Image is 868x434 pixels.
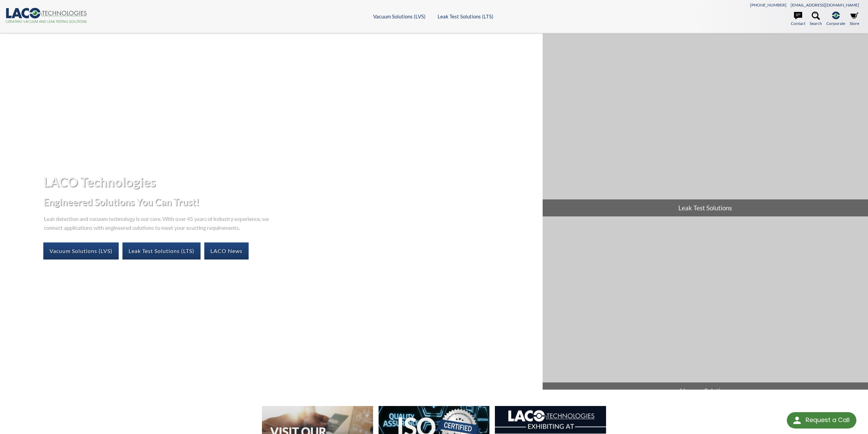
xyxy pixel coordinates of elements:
a: LACO News [204,242,249,260]
a: Vacuum Solutions [543,217,868,400]
a: Vacuum Solutions (LVS) [373,13,426,19]
span: Leak Test Solutions [543,199,868,216]
img: round button [792,415,803,426]
a: [PHONE_NUMBER] [750,2,786,8]
div: Request a Call [787,412,856,429]
a: Leak Test Solutions [543,33,868,216]
h2: Engineered Solutions You Can Trust! [43,196,537,208]
span: Corporate [826,20,845,27]
a: Contact [791,12,805,27]
a: Search [810,12,822,27]
div: Request a Call [806,412,850,428]
span: Vacuum Solutions [543,382,868,400]
a: Store [850,12,859,27]
h1: LACO Technologies [43,173,537,190]
a: Leak Test Solutions (LTS) [438,13,494,19]
a: [EMAIL_ADDRESS][DOMAIN_NAME] [791,2,859,8]
a: Vacuum Solutions (LVS) [43,242,119,260]
a: Leak Test Solutions (LTS) [122,242,201,260]
p: Leak detection and vacuum technology is our core. With over 45 years of industry experience, we c... [43,214,272,231]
